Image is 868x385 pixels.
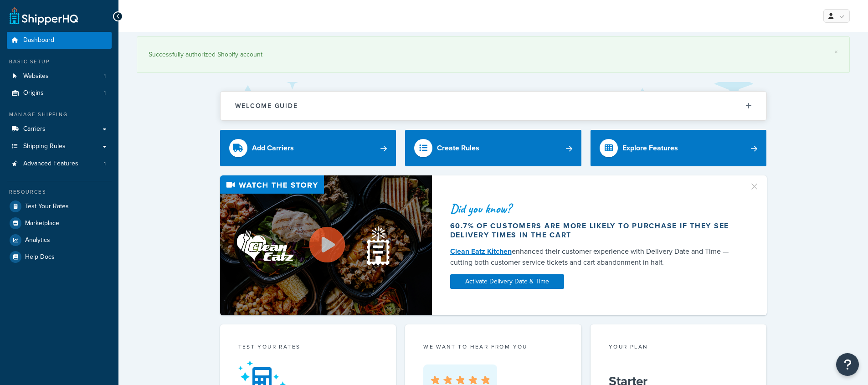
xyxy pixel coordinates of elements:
div: Test your rates [238,343,378,353]
a: Marketplace [7,215,112,231]
span: Marketplace [25,220,59,227]
a: Add Carriers [220,130,396,166]
div: Add Carriers [252,142,294,154]
li: Advanced Features [7,155,112,172]
span: 1 [104,89,106,97]
div: Resources [7,188,112,196]
a: Analytics [7,232,112,248]
span: Test Your Rates [25,203,69,210]
span: 1 [104,72,106,80]
a: Websites1 [7,68,112,85]
p: we want to hear from you [423,343,563,351]
a: Advanced Features1 [7,155,112,172]
a: Test Your Rates [7,198,112,215]
span: Help Docs [25,253,55,261]
span: Websites [23,72,49,80]
div: Explore Features [622,142,678,154]
a: Explore Features [591,130,767,166]
a: Help Docs [7,249,112,265]
li: Origins [7,85,112,102]
div: Did you know? [450,202,738,215]
div: enhanced their customer experience with Delivery Date and Time — cutting both customer service ti... [450,246,738,268]
span: 1 [104,160,106,168]
h2: Welcome Guide [235,103,298,109]
span: Origins [23,89,44,97]
a: Clean Eatz Kitchen [450,246,512,257]
div: Basic Setup [7,58,112,66]
button: Open Resource Center [836,353,859,376]
div: Manage Shipping [7,111,112,118]
span: Dashboard [23,36,54,44]
button: Welcome Guide [221,92,766,120]
a: Origins1 [7,85,112,102]
a: Shipping Rules [7,138,112,155]
div: Create Rules [437,142,479,154]
span: Carriers [23,125,46,133]
li: Websites [7,68,112,85]
div: Successfully authorized Shopify account [149,48,838,61]
a: Carriers [7,121,112,138]
a: Activate Delivery Date & Time [450,274,564,289]
a: Dashboard [7,32,112,49]
a: Create Rules [405,130,581,166]
span: Advanced Features [23,160,78,168]
a: × [834,48,838,56]
div: Your Plan [609,343,749,353]
img: Video thumbnail [220,175,432,315]
span: Analytics [25,236,50,244]
span: Shipping Rules [23,143,66,150]
div: 60.7% of customers are more likely to purchase if they see delivery times in the cart [450,221,738,240]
